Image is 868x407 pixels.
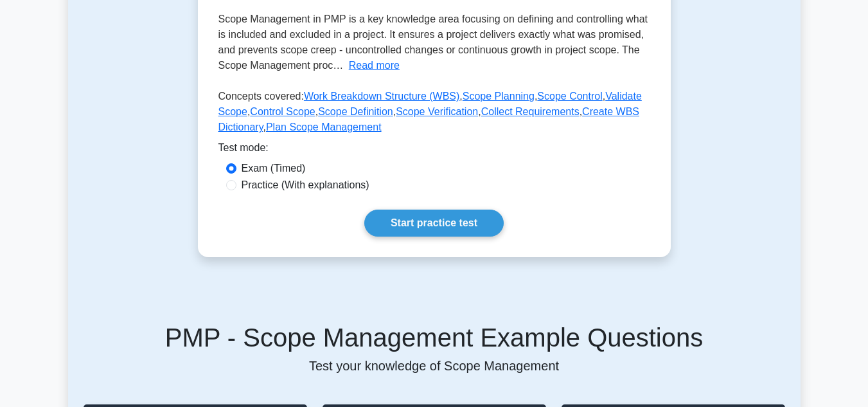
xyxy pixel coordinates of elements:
span: Scope Management in PMP is a key knowledge area focusing on defining and controlling what is incl... [218,14,648,71]
h5: PMP - Scope Management Example Questions [84,322,785,353]
p: Concepts covered: , , , , , , , , , [218,89,650,140]
a: Plan Scope Management [266,122,382,132]
label: Exam (Timed) [242,161,306,176]
a: Scope Definition [318,106,393,117]
a: Scope Verification [396,106,478,117]
a: Start practice test [364,210,504,237]
a: Control Scope [250,106,315,117]
a: Scope Control [537,91,602,102]
a: Scope Planning [463,91,535,102]
button: Read more [349,58,400,73]
p: Test your knowledge of Scope Management [84,358,785,374]
div: Test mode: [218,140,650,161]
label: Practice (With explanations) [242,177,369,193]
a: Collect Requirements [481,106,580,117]
a: Work Breakdown Structure (WBS) [304,91,459,102]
